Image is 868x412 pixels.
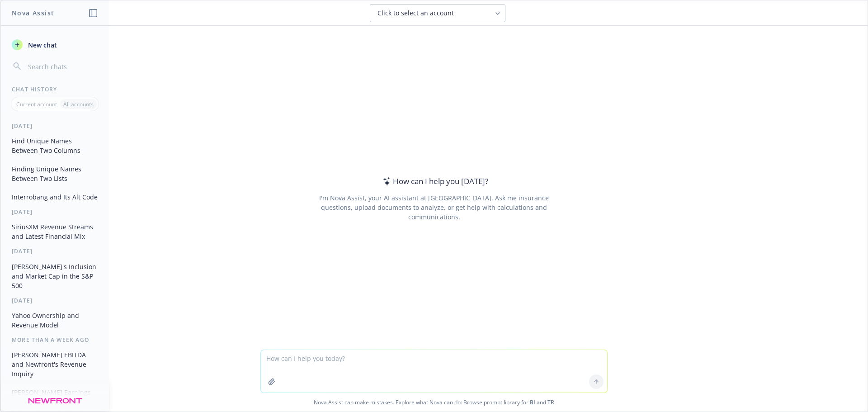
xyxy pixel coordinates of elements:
button: [PERSON_NAME] EBITDA and Newfront's Revenue Inquiry [8,347,102,381]
div: [DATE] [1,247,109,255]
div: [DATE] [1,208,109,216]
div: Chat History [1,85,109,93]
button: SiriusXM Revenue Streams and Latest Financial Mix [8,219,102,244]
div: [DATE] [1,122,109,130]
div: More than a week ago [1,336,109,344]
span: Nova Assist can make mistakes. Explore what Nova can do: Browse prompt library for and [4,393,864,412]
h1: Nova Assist [12,8,54,18]
a: BI [530,398,535,406]
p: Current account [16,100,57,108]
p: All accounts [63,100,94,108]
a: TR [547,398,554,406]
button: [PERSON_NAME]'s Inclusion and Market Cap in the S&P 500 [8,259,102,293]
button: Yahoo Ownership and Revenue Model [8,308,102,332]
button: [PERSON_NAME] Earnings [8,385,102,400]
button: Click to select an account [370,4,505,22]
button: Find Unique Names Between Two Columns [8,133,102,158]
span: New chat [26,40,57,50]
input: Search chats [26,60,98,73]
div: [DATE] [1,297,109,304]
button: Interrobang and Its Alt Code [8,189,102,204]
button: Finding Unique Names Between Two Lists [8,161,102,186]
div: How can I help you [DATE]? [380,175,488,187]
span: Click to select an account [377,9,454,18]
button: New chat [8,37,102,53]
div: I'm Nova Assist, your AI assistant at [GEOGRAPHIC_DATA]. Ask me insurance questions, upload docum... [307,193,561,222]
